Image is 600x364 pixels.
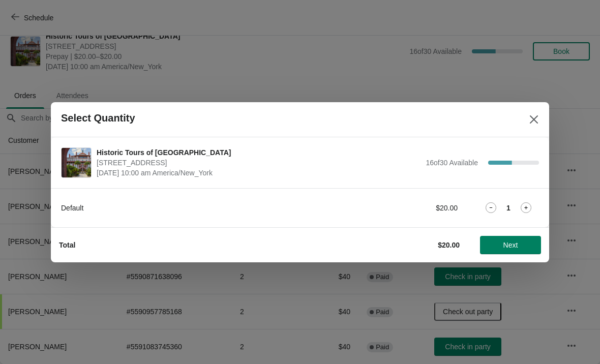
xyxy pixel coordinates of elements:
strong: 1 [506,203,511,213]
h2: Select Quantity [61,112,135,124]
button: Close [525,110,543,129]
div: $20.00 [364,203,458,213]
span: Next [503,241,518,249]
strong: Total [59,241,75,249]
span: [STREET_ADDRESS] [97,158,421,168]
button: Next [480,236,541,254]
span: 16 of 30 Available [426,159,478,167]
img: Historic Tours of Flagler College | 74 King Street, St. Augustine, FL, USA | October 14 | 10:00 a... [62,148,91,177]
div: Default [61,203,343,213]
strong: $20.00 [438,241,460,249]
span: [DATE] 10:00 am America/New_York [97,168,421,178]
span: Historic Tours of [GEOGRAPHIC_DATA] [97,147,421,158]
